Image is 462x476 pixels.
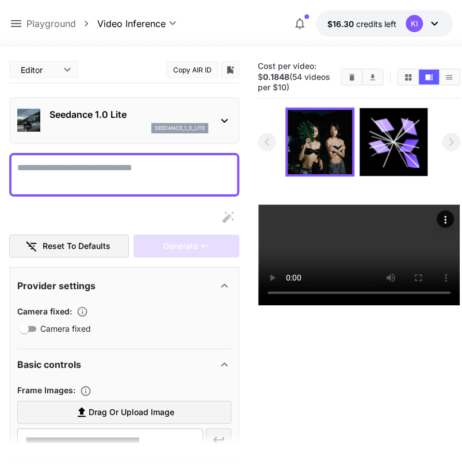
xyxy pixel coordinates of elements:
span: Drag or upload image [89,405,174,420]
button: Show videos in video view [419,70,439,85]
span: Cost per video: $ (54 videos per $10) [258,61,330,92]
div: Basic controls [17,351,231,378]
button: Download All [362,70,383,85]
div: Actions [437,210,454,228]
p: Basic controls [17,358,81,371]
div: Show videos in grid viewShow videos in video viewShow videos in list view [397,68,460,86]
span: Camera fixed : [17,306,72,316]
button: Add to library [225,63,235,76]
b: 0.1848 [263,72,289,82]
div: KI [406,15,423,32]
div: Clear videosDownload All [341,68,384,86]
span: $16.30 [327,19,356,29]
button: Upload frame images. [75,385,96,397]
span: Editor [21,64,56,76]
button: Copy AIR ID [166,62,218,78]
p: Seedance 1.0 Lite [49,108,208,121]
nav: breadcrumb [26,17,97,30]
iframe: Chat Widget [404,421,462,476]
span: Camera fixed [40,323,91,335]
p: Provider settings [17,279,96,293]
label: Drag or upload image [17,401,231,424]
button: $16.30484KI [316,10,453,37]
div: Seedance 1.0 Liteseedance_1_0_lite [17,103,231,138]
div: $16.30484 [327,18,396,30]
button: Reset to defaults [9,235,129,258]
button: Clear videos [342,70,362,85]
span: credits left [356,19,396,29]
a: Playground [26,17,76,30]
span: Frame Images : [17,385,75,395]
button: Show videos in grid view [398,70,418,85]
p: seedance_1_0_lite [155,124,205,132]
div: Provider settings [17,272,231,300]
span: Video Inference [97,17,165,30]
div: チャットウィジェット [404,421,462,476]
img: bDb0JwAAAAZJREFUAwBJuc1wtKBheQAAAABJRU5ErkJggg== [288,110,352,174]
button: Show videos in list view [439,70,459,85]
